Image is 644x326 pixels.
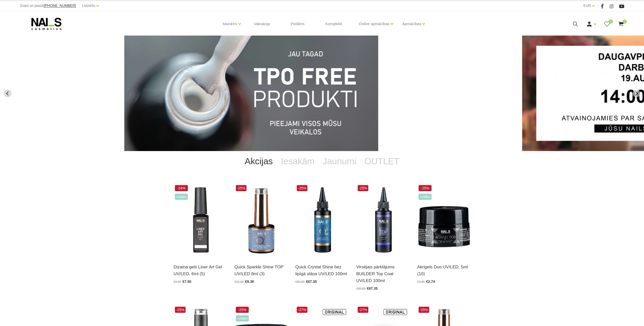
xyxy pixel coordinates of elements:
[236,185,247,191] span: -25%
[604,21,610,27] a: 0
[417,264,471,277] a: Akrigels Duo UV/LED, 5ml (10)
[358,307,369,313] span: -27%
[287,12,308,36] a: Pedikīrs
[44,4,76,8] span: [PHONE_NUMBER]
[417,280,425,284] span: €3.65
[295,280,305,284] span: €89.80
[426,280,435,284] span: €2.74
[174,184,227,257] img: Liner Art Gel - UV/LED dizaina gels smalku, vienmērīgu, pigmentētu līniju zīmēšanai.Lielisks palī...
[20,3,76,9] div: Zvani un pasūti
[419,194,432,200] span: +Video
[277,151,319,171] a: Iesakām
[174,280,181,284] span: €9.90
[295,264,349,277] a: Quick Crystal Shine bez lipīgā slāņa UV/LED 100ml
[360,151,403,171] a: OUTLET
[402,14,421,34] a: Apmācības
[236,315,249,321] span: +Video
[241,151,277,171] a: Akcijas
[250,12,274,36] a: Vaksācija
[297,185,308,191] span: -25%
[175,194,188,200] span: +Video
[321,12,346,36] a: Komplekti
[358,185,369,191] span: -25%
[306,280,317,284] span: €67.35
[245,280,254,284] span: €9.38
[223,14,237,34] a: Manikīrs
[78,3,79,9] span: |
[359,14,389,34] a: Online apmācības
[236,307,249,313] span: -25%
[174,264,227,277] a: Dizaina gels Liner Art Gel UV/LED, 6ml (5)
[623,20,627,24] span: 0
[583,3,591,9] a: EUR
[618,21,624,27] a: 0
[633,90,640,97] button: Next slide
[597,3,598,9] span: |
[297,307,308,313] span: -27%
[235,264,288,277] a: Quick Sparkle Shine TOP UV/LED 8ml (3)
[356,184,410,257] img: Builder Top virsējais pārklājums bez lipīgā slāņa gēllakas/gēla pārklājuma izlīdzināšanai un nost...
[175,307,186,313] span: -25%
[367,286,378,290] span: €67.35
[124,36,510,151] li: 1 of 14
[356,264,410,284] a: Virsējais pārklājums BUILDER Top Coat UV/LED 100ml
[417,184,471,257] img: Kas ir AKRIGELS “DUO GEL” un kādas problēmas tas risina?• Tas apvieno ērti modelējamā akrigela un...
[319,151,360,171] a: Jaunumi
[82,3,95,9] a: Latviešu
[183,280,191,284] span: €7.50
[235,184,288,257] img: Virsējais pārklājums bez lipīgā slāņa ar mirdzuma efektu.Pieejami 3 veidi:* Starlight - ar smalkā...
[44,4,76,8] a: [PHONE_NUMBER]
[175,185,188,191] span: -24%
[419,185,432,191] span: -25%
[419,307,430,313] span: -25%
[356,287,366,290] span: €89.80
[609,20,613,24] span: 0
[235,280,244,284] span: €12.50
[4,90,11,97] button: Go to last slide
[295,184,349,257] img: Virsējais pārklājums bez lipīgā slāņa un UV zilā pārklājuma. Nodrošina izcilu spīdumu manikīram l...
